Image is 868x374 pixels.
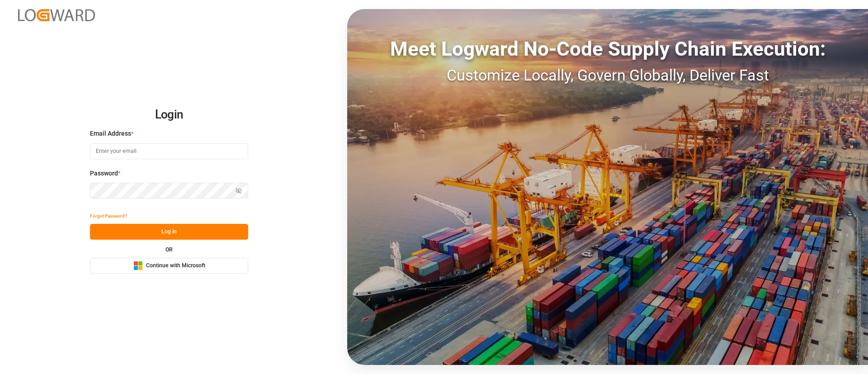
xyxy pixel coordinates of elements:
span: Email Address [90,129,131,138]
input: Enter your email [90,143,248,159]
span: Password [90,169,118,178]
img: Logward_new_orange.png [18,9,95,21]
button: Forgot Password? [90,208,127,224]
div: Meet Logward No-Code Supply Chain Execution: [347,34,868,64]
div: Customize Locally, Govern Globally, Deliver Fast [347,64,868,87]
span: Continue with Microsoft [146,262,205,270]
h2: Login [90,100,248,129]
small: OR [165,247,173,252]
button: Continue with Microsoft [90,258,248,274]
button: Log In [90,224,248,240]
